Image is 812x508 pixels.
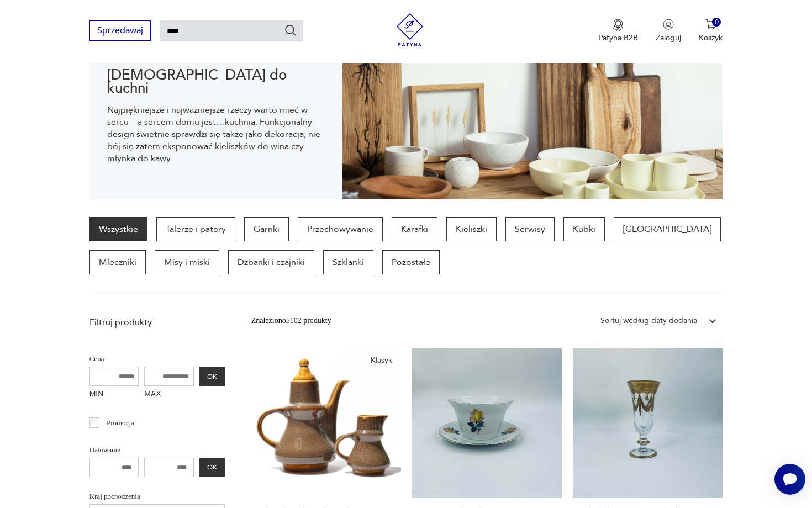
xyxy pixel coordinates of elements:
img: Ikona koszyka [705,19,716,30]
img: b2f6bfe4a34d2e674d92badc23dc4074.jpg [342,34,723,199]
p: Najpiękniejsze i najważniejsze rzeczy warto mieć w sercu – a sercem domu jest…kuchnia. Funkcjonal... [107,104,325,165]
button: OK [199,367,225,386]
button: Szukaj [284,24,297,37]
button: OK [199,458,225,477]
a: Misy i miski [155,250,219,274]
div: Sortuj według daty dodania [600,315,697,327]
a: Garnki [244,217,289,241]
p: Datowanie [89,444,225,456]
label: MAX [144,386,194,404]
img: Patyna - sklep z meblami i dekoracjami vintage [393,13,426,46]
a: Kubki [563,217,605,241]
a: Mleczniki [89,250,146,274]
iframe: Smartsupp widget button [774,464,805,495]
div: 0 [712,18,721,27]
p: Patyna B2B [598,33,638,43]
a: Kieliszki [446,217,497,241]
a: Szklanki [323,250,373,274]
p: Koszyk [699,33,723,43]
img: Ikona medalu [613,19,624,31]
a: Sprzedawaj [89,28,151,35]
a: Przechowywanie [298,217,383,241]
a: Karafki [392,217,437,241]
button: Zaloguj [656,19,681,43]
h1: [DEMOGRAPHIC_DATA] do kuchni [107,68,325,95]
a: Pozostałe [382,250,440,274]
a: Dzbanki i czajniki [228,250,314,274]
a: Wszystkie [89,217,147,241]
p: Promocja [107,417,134,429]
a: [GEOGRAPHIC_DATA] [614,217,721,241]
img: Ikonka użytkownika [663,19,674,30]
p: Cena [89,353,225,365]
div: Znaleziono 5102 produkty [251,315,331,327]
a: Serwisy [505,217,555,241]
label: MIN [89,386,139,404]
button: 0Koszyk [699,19,723,43]
a: Talerze i patery [156,217,235,241]
button: Patyna B2B [598,19,638,43]
button: Sprzedawaj [89,20,151,41]
p: Filtruj produkty [89,316,225,329]
p: Kraj pochodzenia [89,490,225,502]
a: Ikona medaluPatyna B2B [598,19,638,43]
p: Zaloguj [656,33,681,43]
